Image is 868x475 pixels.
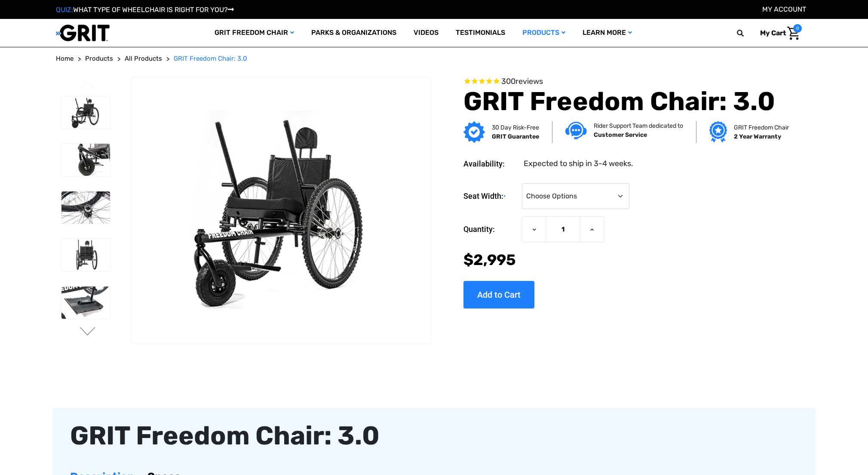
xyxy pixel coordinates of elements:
strong: 2 Year Warranty [734,133,781,140]
label: Quantity: [463,216,518,242]
a: Account [762,5,806,13]
button: Go to slide 2 of 3 [79,327,97,337]
a: QUIZ:WHAT TYPE OF WHEELCHAIR IS RIGHT FOR YOU? [56,6,234,14]
a: Parks & Organizations [303,19,405,47]
nav: Breadcrumb [56,54,813,64]
img: GRIT Freedom Chair: 3.0 [61,144,110,176]
dt: Availability: [463,158,518,170]
span: 0 [793,24,802,33]
p: GRIT Freedom Chair [734,123,789,132]
a: Testimonials [447,19,514,47]
img: GRIT All-Terrain Wheelchair and Mobility Equipment [56,24,110,42]
a: All Products [125,54,162,64]
img: Cart [787,27,800,40]
a: Cart with 0 items [754,24,802,42]
label: Seat Width: [463,183,518,210]
img: GRIT Freedom Chair: 3.0 [61,239,110,271]
a: Videos [405,19,447,47]
span: 300 reviews [501,77,543,86]
input: Search [741,24,754,42]
a: GRIT Freedom Chair: 3.0 [174,54,247,64]
img: GRIT Guarantee [463,121,485,143]
div: GRIT Freedom Chair: 3.0 [70,416,798,455]
span: GRIT Freedom Chair: 3.0 [174,55,247,62]
a: Learn More [574,19,641,47]
dd: Expected to ship in 3-4 weeks. [524,158,633,170]
img: Grit freedom [709,121,727,143]
input: Add to Cart [463,281,534,308]
strong: GRIT Guarantee [492,133,539,140]
img: Customer service [565,122,587,139]
a: GRIT Freedom Chair [206,19,303,47]
img: GRIT Freedom Chair: 3.0 [131,111,430,310]
img: GRIT Freedom Chair: 3.0 [61,191,110,224]
span: $2,995 [463,251,516,269]
img: GRIT Freedom Chair: 3.0 [61,287,110,319]
a: Products [514,19,574,47]
span: Products [85,55,113,62]
p: Rider Support Team dedicated to [594,121,683,130]
span: QUIZ: [56,6,73,14]
span: reviews [515,77,543,86]
a: Home [56,54,74,64]
h1: GRIT Freedom Chair: 3.0 [463,86,786,117]
strong: Customer Service [594,131,647,139]
span: All Products [125,55,162,62]
a: Products [85,54,113,64]
p: 30 Day Risk-Free [492,123,539,132]
img: GRIT Freedom Chair: 3.0 [61,96,110,129]
span: Home [56,55,74,62]
button: Go to slide 3 of 3 [79,81,97,91]
span: Rated 4.6 out of 5 stars 300 reviews [463,77,786,86]
span: My Cart [760,29,786,37]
